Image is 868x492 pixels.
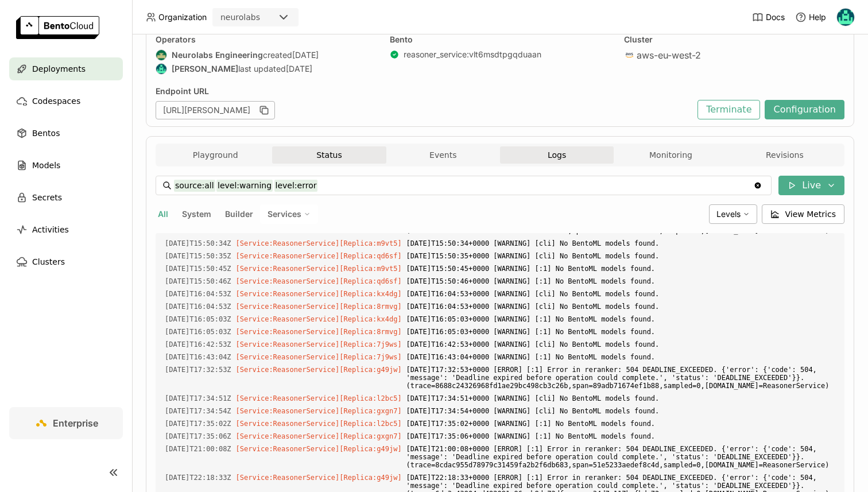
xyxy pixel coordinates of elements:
span: [Service:ReasonerService] [236,474,340,482]
span: 2025-08-09T17:35:02.203Z [165,417,231,430]
div: Bento [390,34,610,45]
a: Bentos [9,122,123,145]
span: [Replica:gxgn7] [339,432,401,440]
span: aws-eu-west-2 [637,49,701,61]
span: [Service:ReasonerService] [236,432,340,440]
span: [DATE]T15:50:46+0000 [WARNING] [:1] No BentoML models found. [406,275,835,288]
button: System [180,207,214,222]
span: 2025-08-09T16:43:04.789Z [165,351,231,363]
span: 2025-08-09T15:50:46.206Z [165,275,231,288]
span: Organization [158,12,207,22]
span: [DATE]T17:34:51+0000 [WARNING] [cli] No BentoML models found. [406,392,835,405]
div: Cluster [624,34,844,45]
span: [DATE]T16:04:53+0000 [WARNING] [cli] No BentoML models found. [406,300,835,313]
a: Activities [9,218,123,241]
span: [DATE]T16:05:03+0000 [WARNING] [:1] No BentoML models found. [406,326,835,338]
a: Docs [752,11,785,23]
img: Neurolabs Engineering [156,50,166,60]
div: Endpoint URL [156,86,692,96]
span: [Service:ReasonerService] [236,420,340,428]
button: Status [272,146,386,164]
span: [Replica:m9vt5] [339,265,401,273]
div: Services [260,204,318,224]
span: 2025-08-09T15:50:35.144Z [165,250,231,262]
span: [Replica:g49jw] [339,366,401,374]
span: Deployments [32,62,86,76]
button: View Metrics [762,204,845,224]
button: Monitoring [614,146,727,164]
span: Secrets [32,191,62,204]
span: Bentos [32,126,60,140]
span: [Replica:qd6sf] [339,252,401,260]
a: Models [9,154,123,177]
span: [DATE]T17:34:54+0000 [WARNING] [cli] No BentoML models found. [406,405,835,417]
span: [Replica:l2bc5] [339,420,401,428]
span: [Service:ReasonerService] [236,239,340,247]
div: Levels [709,204,757,224]
span: 2025-08-09T17:32:53.121Z [165,363,231,376]
span: Help [809,12,826,22]
span: 2025-08-09T17:34:54.844Z [165,405,231,417]
a: Deployments [9,57,123,80]
span: [Service:ReasonerService] [236,277,340,285]
img: Calin Cojocaru [156,64,166,74]
span: [Replica:7j9ws] [339,340,401,348]
span: [DATE] [292,50,319,60]
span: 2025-08-09T17:34:51.072Z [165,392,231,405]
span: Levels [716,209,741,219]
span: [DATE] [286,64,312,74]
button: Events [386,146,500,164]
img: logo [16,16,99,39]
button: Terminate [697,100,760,119]
span: Models [32,158,60,172]
span: [Service:ReasonerService] [236,315,340,323]
span: [Replica:kx4dg] [339,290,401,298]
div: last updated [156,63,376,75]
span: [Service:ReasonerService] [236,290,340,298]
span: [Service:ReasonerService] [236,265,340,273]
span: [Replica:7j9ws] [339,353,401,361]
span: [Service:ReasonerService] [236,366,340,374]
span: [DATE]T17:32:53+0000 [ERROR] [:1] Error in reranker: 504 DEADLINE_EXCEEDED. {'error': {'code': 50... [406,363,835,392]
span: 2025-08-09T15:50:34.627Z [165,237,231,250]
svg: Clear value [753,181,762,190]
span: Enterprise [53,417,98,429]
button: Live [778,176,844,195]
span: [DATE]T16:05:03+0000 [WARNING] [:1] No BentoML models found. [406,313,835,326]
button: Revisions [728,146,842,164]
div: Help [795,11,826,23]
button: Logs [500,146,614,164]
span: [Service:ReasonerService] [236,340,340,348]
span: [DATE]T16:42:53+0000 [WARNING] [cli] No BentoML models found. [406,338,835,351]
span: 2025-08-09T16:05:03.416Z [165,326,231,338]
img: Calin Cojocaru [837,9,854,26]
span: View Metrics [785,208,836,220]
span: [Replica:kx4dg] [339,315,401,323]
span: [Replica:qd6sf] [339,277,401,285]
span: [Replica:g49jw] [339,474,401,482]
input: Search [174,176,753,195]
strong: [PERSON_NAME] [172,64,238,74]
button: Playground [158,146,272,164]
span: [Replica:gxgn7] [339,407,401,415]
div: [URL][PERSON_NAME] [156,101,275,119]
a: Secrets [9,186,123,209]
span: [Service:ReasonerService] [236,445,340,453]
span: [DATE]T16:43:04+0000 [WARNING] [:1] No BentoML models found. [406,351,835,363]
span: 2025-08-09T21:00:08.182Z [165,443,231,455]
span: Docs [766,12,785,22]
span: [Service:ReasonerService] [236,328,340,336]
span: Services [268,209,301,219]
span: [DATE]T17:35:06+0000 [WARNING] [:1] No BentoML models found. [406,430,835,443]
div: neurolabs [220,11,260,23]
a: Enterprise [9,407,123,439]
span: [DATE]T21:00:08+0000 [ERROR] [:1] Error in reranker: 504 DEADLINE_EXCEEDED. {'error': {'code': 50... [406,443,835,471]
span: [Replica:8rmvg] [339,303,401,311]
span: [Replica:8rmvg] [339,328,401,336]
span: 2025-08-09T16:04:53.030Z [165,288,231,300]
span: [Replica:l2bc5] [339,394,401,402]
span: 2025-08-10T22:18:33.633Z [165,471,231,484]
span: 2025-08-09T16:42:53.350Z [165,338,231,351]
span: Clusters [32,255,65,269]
span: 2025-08-09T17:35:06.498Z [165,430,231,443]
